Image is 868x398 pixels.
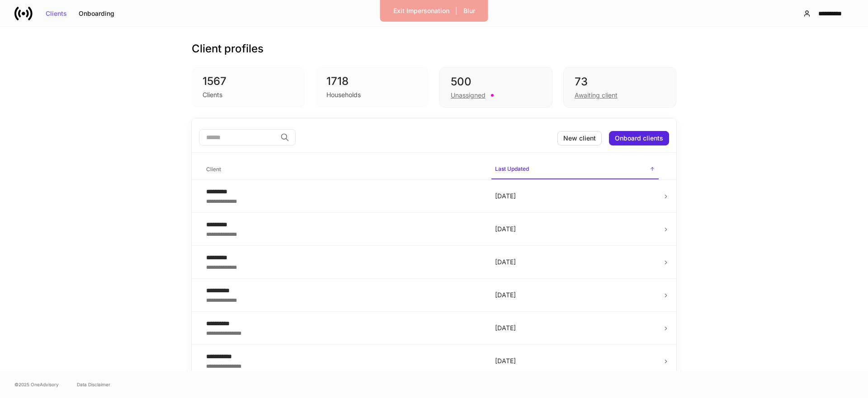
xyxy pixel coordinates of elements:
button: Blur [458,4,481,18]
p: [DATE] [495,356,655,365]
div: Clients [46,10,67,17]
div: 500 [451,75,541,89]
button: New client [557,131,602,145]
p: [DATE] [495,225,655,234]
button: Exit Impersonation [387,4,455,18]
button: Onboarding [73,6,120,21]
span: Client [203,160,484,179]
h6: Last Updated [495,164,529,173]
div: Exit Impersonation [393,8,449,14]
div: 1718 [326,74,418,89]
div: 500Unassigned [439,67,552,108]
button: Clients [40,6,73,21]
div: Onboard clients [615,135,663,141]
div: Unassigned [451,91,486,100]
div: Onboarding [79,10,114,17]
p: [DATE] [495,290,655,300]
div: 73Awaiting client [563,67,676,108]
div: Blur [463,8,475,14]
div: 73 [575,75,665,89]
button: Onboard clients [609,131,669,145]
a: Data Disclaimer [77,381,110,388]
div: Awaiting client [575,91,618,100]
div: Households [326,90,361,99]
p: [DATE] [495,192,655,201]
span: © 2025 OneAdvisory [14,381,59,388]
div: 1567 [203,74,294,89]
h6: Client [206,165,221,173]
p: [DATE] [495,258,655,267]
div: New client [563,135,596,141]
span: Last Updated [491,160,659,179]
div: Clients [203,90,222,99]
h3: Client profiles [192,42,264,56]
p: [DATE] [495,323,655,332]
